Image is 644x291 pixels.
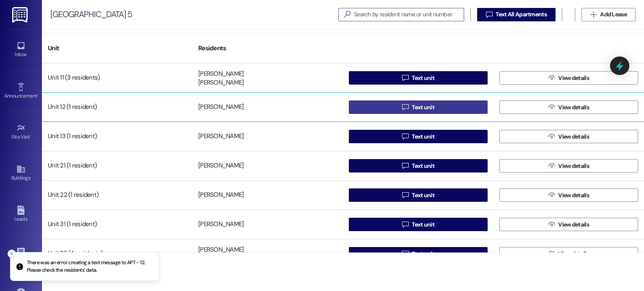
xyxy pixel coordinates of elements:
[42,128,192,145] div: Unit 13 (1 resident)
[349,159,488,173] button: Text unit
[42,157,192,174] div: Unit 21 (1 resident)
[412,74,434,82] span: Text unit
[4,121,38,144] a: Site Visit •
[354,9,464,21] input: Search by resident name or unit number
[412,220,434,229] span: Text unit
[582,8,636,21] button: Add Lease
[499,71,638,85] button: View details
[499,218,638,231] button: View details
[402,162,408,169] i: 
[548,250,555,257] i: 
[30,133,31,139] span: •
[42,245,192,262] div: Unit 32 (4 residents)
[349,71,488,85] button: Text unit
[42,99,192,116] div: Unit 12 (1 resident)
[412,103,434,112] span: Text unit
[198,162,244,170] div: [PERSON_NAME]
[548,104,555,111] i: 
[42,187,192,203] div: Unit 22 (1 resident)
[4,245,38,267] a: Templates •
[558,132,589,141] span: View details
[558,220,589,229] span: View details
[42,70,192,86] div: Unit 11 (3 residents)
[340,10,354,19] i: 
[50,10,132,19] div: [GEOGRAPHIC_DATA] 5
[349,188,488,202] button: Text unit
[590,11,597,18] i: 
[548,75,555,81] i: 
[548,162,555,169] i: 
[37,92,39,98] span: •
[349,130,488,143] button: Text unit
[402,104,408,111] i: 
[412,250,434,258] span: Text unit
[499,100,638,114] button: View details
[402,133,408,140] i: 
[496,10,547,19] span: Text All Apartments
[198,79,244,88] div: [PERSON_NAME]
[4,162,38,185] a: Buildings
[198,245,244,254] div: [PERSON_NAME]
[600,10,627,19] span: Add Lease
[558,250,589,258] span: View details
[558,74,589,82] span: View details
[349,100,488,114] button: Text unit
[412,132,434,141] span: Text unit
[499,159,638,173] button: View details
[42,38,192,59] div: Unit
[198,103,244,112] div: [PERSON_NAME]
[198,132,244,141] div: [PERSON_NAME]
[477,8,556,21] button: Text All Apartments
[402,192,408,198] i: 
[42,216,192,233] div: Unit 31 (1 resident)
[499,247,638,260] button: View details
[349,218,488,231] button: Text unit
[4,39,38,61] a: Inbox
[412,162,434,170] span: Text unit
[4,203,38,226] a: Leads
[486,11,492,18] i: 
[402,250,408,257] i: 
[402,221,408,228] i: 
[12,7,29,23] img: ResiDesk Logo
[548,133,555,140] i: 
[198,220,244,229] div: [PERSON_NAME]
[8,250,16,258] button: Close toast
[548,221,555,228] i: 
[198,191,244,200] div: [PERSON_NAME]
[558,191,589,200] span: View details
[412,191,434,200] span: Text unit
[349,247,488,260] button: Text unit
[402,75,408,81] i: 
[198,70,244,78] div: [PERSON_NAME]
[558,103,589,112] span: View details
[548,192,555,198] i: 
[558,162,589,170] span: View details
[27,259,152,274] p: There was an error creating a text message to APT - 12. Please check the residents' data.
[499,130,638,143] button: View details
[499,188,638,202] button: View details
[192,38,343,59] div: Residents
